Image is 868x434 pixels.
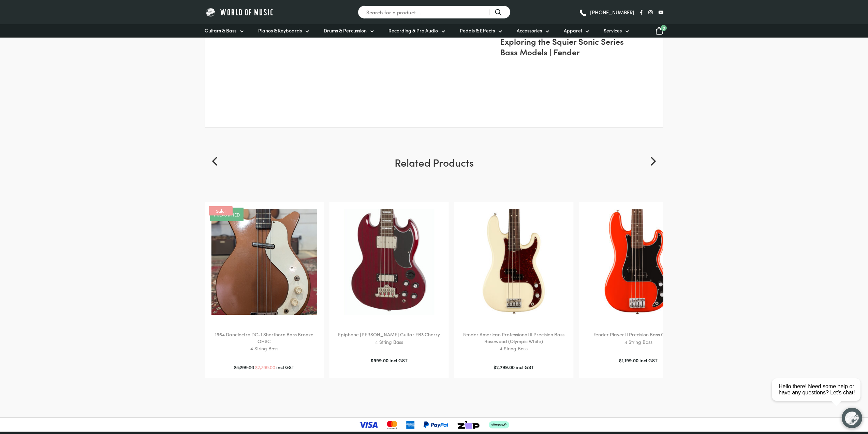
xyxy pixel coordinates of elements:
[494,364,515,370] bdi: 2,799.00
[619,357,638,364] bdi: 1,199.00
[234,364,254,370] bdi: 3,299.00
[586,209,691,315] img: Fender Player II Precision Bass Coral Red Front
[324,27,367,34] span: Drums & Percussion
[208,154,223,169] button: Previous
[205,155,663,202] h2: Related Products
[460,27,495,34] span: Pedals & Effects
[579,7,634,17] a: [PHONE_NUMBER]
[205,7,275,17] img: World of Music
[619,357,622,364] span: $
[211,345,317,352] p: 4 String Bass
[276,364,294,370] span: incl GST
[639,357,658,364] span: incl GST
[336,331,442,338] h2: Epiphone [PERSON_NAME] Guitar EB3 Cherry
[371,357,388,364] bdi: 999.00
[586,331,691,338] h2: Fender Player II Precision Bass Coral Red
[371,357,373,364] span: $
[769,359,868,434] iframe: Chat with our support team
[586,338,691,346] p: 4 String Bass
[205,27,236,34] span: Guitars & Bass
[211,331,317,345] h2: 1964 Danelectro DC-1 Shorthorn Bass Bronze OHSC
[389,357,408,364] span: incl GST
[336,209,442,315] img: Epiphone SG Bass EB3 Cherry close view
[645,154,660,169] button: Next
[500,36,632,57] h2: Exploring the Squier Sonic Series Bass Models | Fender
[336,338,442,346] p: 4 String Bass
[358,5,511,19] input: Search for a product ...
[255,364,275,370] bdi: 2,799.00
[359,421,509,429] img: payment-logos-updated
[388,27,438,34] span: Recording & Pro Audio
[461,345,567,352] p: 4 String Bass
[604,27,622,34] span: Services
[234,364,236,370] span: $
[516,364,534,370] span: incl GST
[461,209,567,315] img: Fender American Professional II Precision Bass Olympic White Close view
[258,27,302,34] span: Pianos & Keyboards
[564,27,582,34] span: Apparel
[517,27,542,34] span: Accessories
[590,10,634,15] span: [PHONE_NUMBER]
[661,25,667,31] span: 0
[461,331,567,345] h2: Fender American Professional II Precision Bass Rosewood (Olympic White)
[255,364,258,370] span: $
[211,209,317,315] img: 1964 Danelectro DC-1 Shorthorn Bass Bronze OHSC
[494,364,496,370] span: $
[209,206,233,215] span: Sale!
[214,212,240,217] a: Pre-owned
